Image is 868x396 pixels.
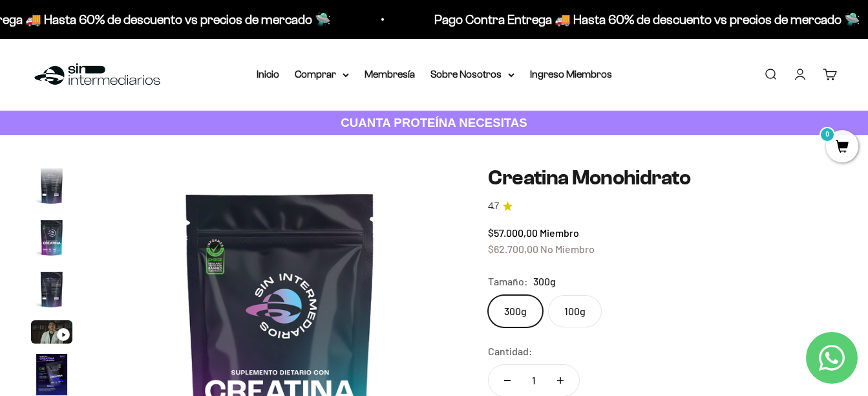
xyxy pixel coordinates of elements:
button: Ir al artículo 2 [31,165,72,210]
a: Inicio [257,69,279,80]
p: Pago Contra Entrega 🚚 Hasta 60% de descuento vs precios de mercado 🛸 [432,9,858,30]
h1: Creatina Monohidrato [488,166,837,189]
span: Miembro [540,226,579,239]
a: Membresía [365,69,415,80]
button: Ir al artículo 5 [31,320,72,347]
img: Creatina Monohidrato [31,269,72,310]
mark: 0 [820,127,835,142]
button: Ir al artículo 4 [31,269,72,314]
a: 0 [826,140,858,155]
img: Creatina Monohidrato [31,217,72,258]
label: Cantidad: [488,343,533,360]
span: $62.700,00 [488,243,538,255]
button: Reducir cantidad [489,365,526,396]
button: Aumentar cantidad [542,365,579,396]
button: Ir al artículo 3 [31,217,72,262]
img: Creatina Monohidrato [31,354,72,395]
a: Ingreso Miembros [530,69,612,80]
span: 300g [533,273,556,290]
strong: CUANTA PROTEÍNA NECESITAS [341,116,527,129]
span: 4.7 [488,199,499,214]
legend: Tamaño: [488,273,528,290]
img: Creatina Monohidrato [31,165,72,206]
summary: Comprar [295,66,349,83]
a: 4.74.7 de 5.0 estrellas [488,199,837,214]
span: No Miembro [540,243,595,255]
summary: Sobre Nosotros [430,66,514,83]
span: $57.000,00 [488,226,538,239]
